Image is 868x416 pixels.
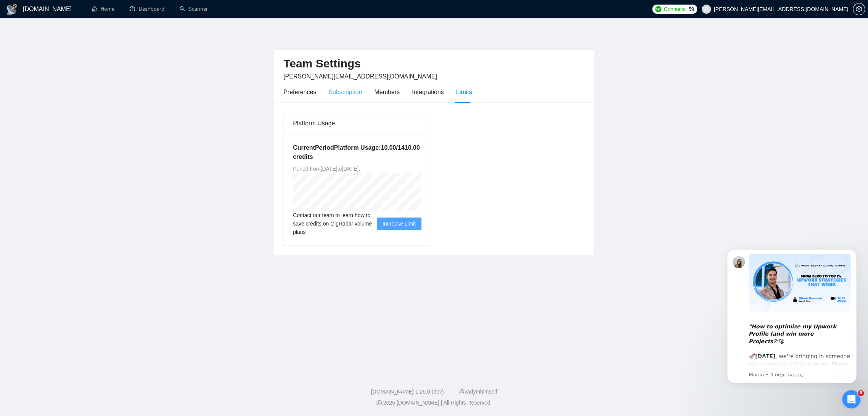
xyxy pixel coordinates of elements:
a: searchScanner [180,6,208,12]
span: Period from [DATE] to [DATE] . [293,166,360,172]
div: Limits [456,87,472,97]
div: Platform Usage [293,112,421,134]
img: logo [6,3,18,16]
div: Members [374,87,400,97]
span: Increase Limit [383,219,416,228]
span: 59 [688,5,694,13]
h2: Team Settings [283,56,585,72]
img: upwork-logo.png [655,6,661,12]
div: Preferences [283,87,316,97]
a: [DOMAIN_NAME] 1.26.0 (dev) [371,389,444,395]
iframe: Intercom live chat [842,390,860,408]
a: homeHome [92,6,114,12]
a: setting [853,6,865,12]
div: Integrations [412,87,444,97]
span: Contact our team to learn how to save credits on GigRadar volume plans [293,211,377,236]
span: copyright [376,400,382,405]
a: @vadymhimself [459,389,497,395]
h5: Current Period Platform Usage: 10.00 / 1410.00 credits [293,143,421,162]
a: dashboardDashboard [130,6,164,12]
span: setting [853,6,865,12]
div: 2025 [DOMAIN_NAME] | All Rights Reserved. [6,399,862,407]
button: setting [853,3,865,15]
span: user [704,6,709,12]
iframe: Intercom notifications сообщение [715,242,868,388]
div: Subscription [328,87,362,97]
span: [PERSON_NAME][EMAIL_ADDRESS][DOMAIN_NAME] [283,73,437,80]
button: Increase Limit [377,218,421,230]
span: 8 [858,390,864,396]
span: Connects: [664,5,686,13]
